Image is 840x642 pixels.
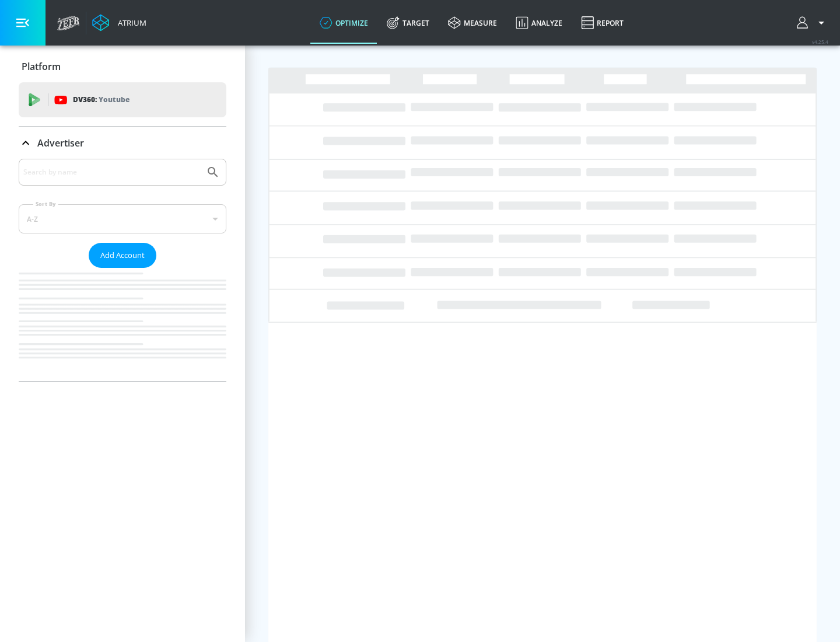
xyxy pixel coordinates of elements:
p: Advertiser [37,137,84,149]
p: DV360: [73,93,129,106]
span: v 4.25.4 [812,39,828,45]
div: Atrium [113,18,146,28]
nav: list of Advertiser [19,268,226,381]
a: Atrium [92,14,146,32]
label: Sort By [33,200,58,208]
button: Add Account [89,243,156,268]
span: Add Account [100,249,145,262]
div: Advertiser [19,127,226,159]
div: Platform [19,50,226,83]
a: Target [377,2,439,44]
a: Report [572,2,633,44]
p: Platform [22,60,61,73]
input: Search by name [23,165,200,180]
a: Analyze [506,2,572,44]
div: DV360: Youtube [19,82,226,117]
a: optimize [310,2,377,44]
a: measure [439,2,506,44]
div: A-Z [19,204,226,233]
div: Advertiser [19,159,226,381]
p: Youtube [99,93,129,106]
